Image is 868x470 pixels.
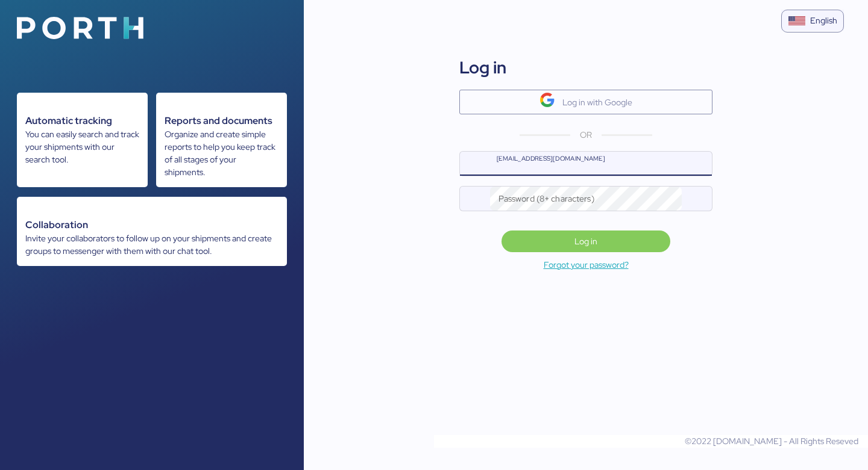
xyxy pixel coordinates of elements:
div: Log in [459,55,506,80]
div: English [810,14,837,27]
span: Log in [574,234,597,249]
button: Log in with Google [459,90,712,114]
div: You can easily search and track your shipments with our search tool. [25,128,139,166]
div: Organize and create simple reports to help you keep track of all stages of your shipments. [165,128,278,179]
input: name@company.com [490,152,712,176]
div: Reports and documents [165,114,278,128]
div: Collaboration [25,218,278,232]
div: Log in with Google [562,95,632,110]
button: Log in [502,230,671,252]
span: OR [580,129,592,141]
input: Password (8+ characters) [490,187,682,211]
a: Forgot your password? [304,258,868,272]
div: Automatic tracking [25,114,139,128]
div: Invite your collaborators to follow up on your shipments and create groups to messenger with them... [25,232,278,258]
